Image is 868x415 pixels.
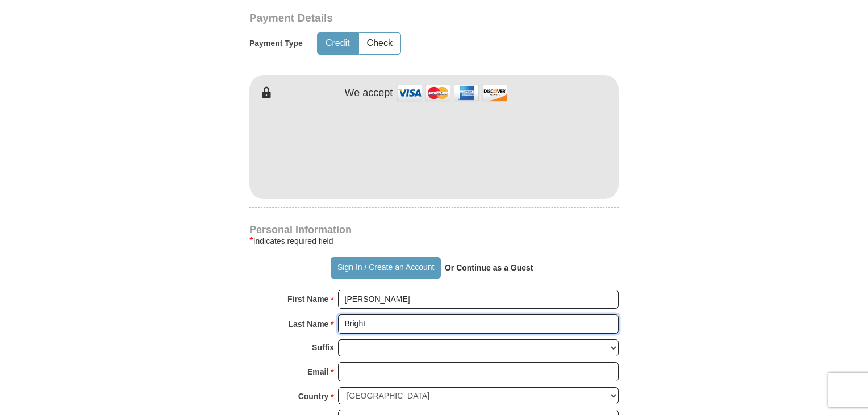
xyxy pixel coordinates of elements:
[331,257,440,279] button: Sign In / Create an Account
[298,388,329,404] strong: Country
[249,234,619,248] div: Indicates required field
[345,87,393,99] h4: We accept
[312,339,334,355] strong: Suffix
[395,81,509,105] img: credit cards accepted
[445,263,533,272] strong: Or Continue as a Guest
[289,316,329,332] strong: Last Name
[359,33,400,54] button: Check
[318,33,358,54] button: Credit
[249,225,619,234] h4: Personal Information
[249,39,303,48] h5: Payment Type
[287,291,328,307] strong: First Name
[249,12,539,25] h3: Payment Details
[307,364,328,380] strong: Email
